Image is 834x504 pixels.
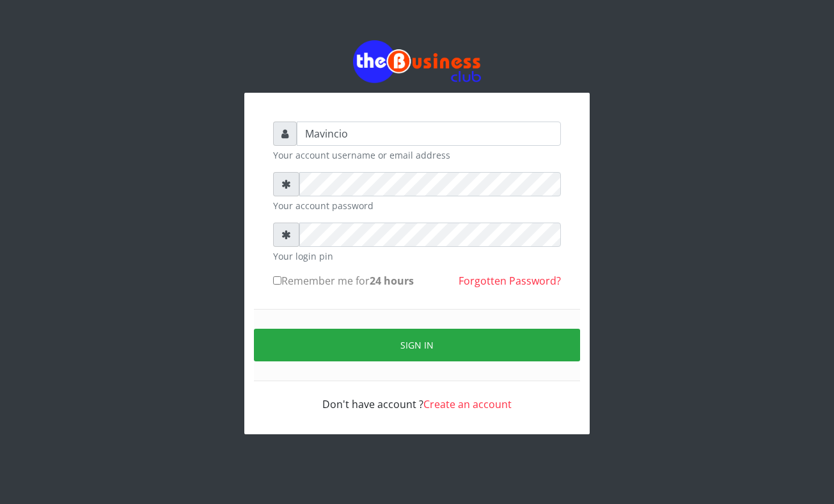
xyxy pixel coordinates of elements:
[273,148,561,162] small: Your account username or email address
[423,397,512,411] a: Create an account
[370,274,414,288] b: 24 hours
[273,276,281,285] input: Remember me for24 hours
[297,122,561,146] input: Username or email address
[273,273,414,288] label: Remember me for
[273,249,561,263] small: Your login pin
[273,199,561,212] small: Your account password
[254,329,580,361] button: Sign in
[459,274,561,288] a: Forgotten Password?
[273,381,561,412] div: Don't have account ?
